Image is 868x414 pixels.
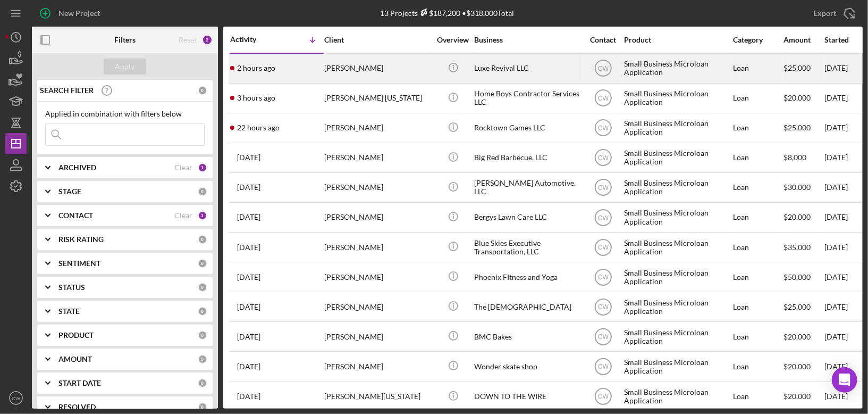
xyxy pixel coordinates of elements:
span: $35,000 [783,243,811,252]
div: Open Intercom Messenger [832,367,857,393]
span: $20,000 [783,212,811,221]
button: Apply [104,59,146,74]
b: ARCHIVED [58,163,96,172]
b: STATUS [58,283,85,292]
div: Small Business Microloan Application [624,54,730,82]
b: STATE [58,307,80,316]
div: BMC Bakes [474,322,580,351]
time: 2025-08-10 17:54 [237,362,260,371]
div: Product [624,36,730,44]
time: 2025-10-06 17:17 [237,153,260,162]
div: Small Business Microloan Application [624,233,730,261]
time: 2025-10-13 21:26 [237,123,280,132]
div: Clear [174,211,192,220]
div: 1 [198,163,207,172]
div: [PERSON_NAME] [324,173,431,202]
div: [PERSON_NAME] [US_STATE] [324,84,431,112]
div: Small Business Microloan Application [624,383,730,411]
span: $20,000 [783,93,811,102]
div: [PERSON_NAME] [324,322,431,351]
button: New Project [32,3,111,24]
text: CW [598,95,609,102]
div: Contact [583,36,623,44]
text: CW [598,363,609,371]
b: CONTACT [58,211,93,220]
div: [PERSON_NAME] [324,203,431,231]
div: 0 [198,354,207,364]
div: Client [324,36,431,44]
div: Loan [733,114,782,142]
div: [PERSON_NAME] [324,293,431,321]
b: RESOLVED [58,403,96,411]
div: Small Business Microloan Application [624,144,730,172]
div: $187,200 [418,9,461,18]
div: Luxe Revival LLC [474,54,580,82]
div: [PERSON_NAME] [324,352,431,380]
div: Amount [783,36,823,44]
text: CW [598,274,609,281]
span: $20,000 [783,362,811,371]
div: 0 [198,378,207,388]
div: Loan [733,54,782,82]
div: 0 [198,235,207,244]
div: Rocktown Games LLC [474,114,580,142]
span: $25,000 [783,302,811,311]
b: SEARCH FILTER [40,86,94,95]
text: CW [598,393,609,401]
text: CW [12,395,21,401]
div: [PERSON_NAME] Automotive, LLC [474,173,580,202]
div: Category [733,36,782,44]
b: AMOUNT [58,355,92,363]
div: [PERSON_NAME] [324,144,431,172]
div: Loan [733,144,782,172]
div: Small Business Microloan Application [624,114,730,142]
text: CW [598,244,609,251]
time: 2025-08-25 20:43 [237,333,260,341]
time: 2025-09-18 23:49 [237,273,260,281]
text: CW [598,333,609,341]
div: 0 [198,283,207,292]
div: Loan [733,352,782,380]
div: [PERSON_NAME] [324,54,431,82]
div: 0 [198,307,207,316]
time: 2025-10-14 17:15 [237,64,275,72]
time: 2025-10-03 01:08 [237,183,260,192]
div: 0 [198,402,207,412]
div: [PERSON_NAME] [324,233,431,261]
div: Applied in combination with filters below [45,110,205,118]
div: 0 [198,259,207,268]
span: $20,000 [783,392,811,401]
div: [PERSON_NAME] [324,263,431,291]
time: 2025-08-25 20:52 [237,303,260,311]
div: DOWN TO THE WIRE [474,383,580,411]
div: $20,000 [783,322,823,351]
div: Business [474,36,580,44]
div: Loan [733,293,782,321]
span: $8,000 [783,153,806,162]
div: Blue Skies Executive Transportation, LLC [474,233,580,261]
b: STAGE [58,187,81,196]
text: CW [598,303,609,311]
div: The [DEMOGRAPHIC_DATA] [474,293,580,321]
button: Export [803,3,863,24]
div: Wonder skate shop [474,352,580,380]
time: 2025-09-22 15:56 [237,243,260,252]
div: Small Business Microloan Application [624,84,730,112]
div: Loan [733,173,782,202]
span: $25,000 [783,63,811,72]
b: PRODUCT [58,331,94,340]
div: [PERSON_NAME] [324,114,431,142]
span: $30,000 [783,183,811,192]
button: CW [5,387,27,409]
div: Small Business Microloan Application [624,322,730,351]
span: $25,000 [783,123,811,132]
div: Overview [433,36,473,44]
div: [PERSON_NAME][US_STATE] [324,383,431,411]
div: Phoenix FItness and Yoga [474,263,580,291]
div: Bergys Lawn Care LLC [474,203,580,231]
div: 0 [198,330,207,340]
text: CW [598,214,609,221]
div: Small Business Microloan Application [624,173,730,202]
div: Loan [733,233,782,261]
b: Filters [114,36,136,44]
